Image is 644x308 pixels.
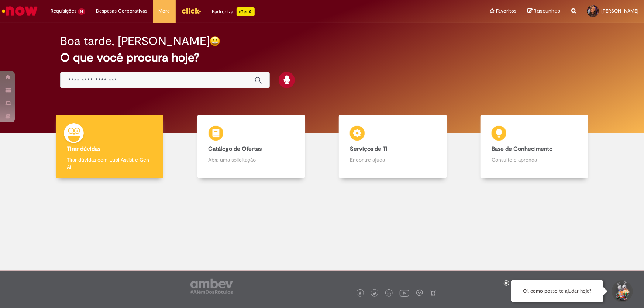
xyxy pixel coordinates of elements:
div: Oi, como posso te ajudar hoje? [511,280,603,302]
b: Serviços de TI [350,145,388,153]
img: click_logo_yellow_360x200.png [181,5,201,16]
span: [PERSON_NAME] [601,8,638,14]
img: logo_footer_ambev_rotulo_gray.png [190,279,233,294]
b: Catálogo de Ofertas [209,145,262,153]
a: Catálogo de Ofertas Abra uma solicitação [180,115,322,179]
span: More [159,7,170,15]
p: Consulte e aprenda [492,156,577,163]
button: Iniciar Conversa de Suporte [611,280,633,302]
img: logo_footer_linkedin.png [388,291,391,296]
p: Tirar dúvidas com Lupi Assist e Gen Ai [67,156,152,171]
p: Abra uma solicitação [209,156,294,163]
img: ServiceNow [1,4,39,18]
img: logo_footer_youtube.png [400,288,409,298]
a: Serviços de TI Encontre ajuda [322,115,464,179]
b: Tirar dúvidas [67,145,100,153]
span: Requisições [51,7,76,15]
span: 14 [78,8,85,15]
b: Base de Conhecimento [492,145,552,153]
a: Rascunhos [527,8,560,15]
div: Padroniza [212,7,255,16]
h2: O que você procura hoje? [60,51,584,64]
img: logo_footer_facebook.png [358,292,362,295]
span: Despesas Corporativas [96,7,148,15]
p: +GenAi [237,7,255,16]
p: Encontre ajuda [350,156,435,163]
img: logo_footer_workplace.png [416,290,423,296]
img: logo_footer_twitter.png [373,292,376,295]
span: Favoritos [496,7,516,15]
a: Base de Conhecimento Consulte e aprenda [464,115,605,179]
h2: Boa tarde, [PERSON_NAME] [60,35,210,48]
img: logo_footer_naosei.png [430,290,437,296]
a: Tirar dúvidas Tirar dúvidas com Lupi Assist e Gen Ai [39,115,180,179]
span: Rascunhos [534,7,560,14]
img: happy-face.png [210,36,220,46]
